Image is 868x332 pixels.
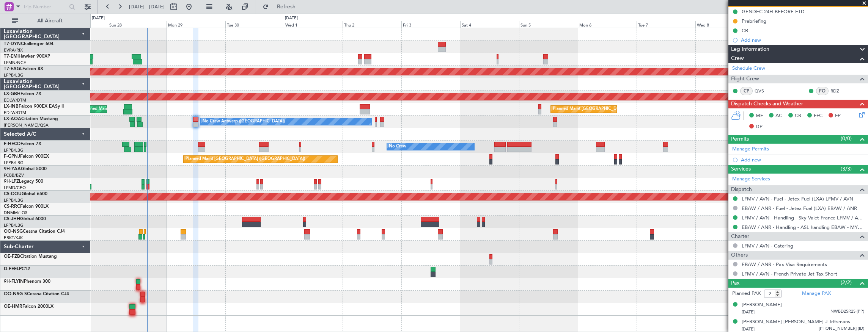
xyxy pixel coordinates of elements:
[4,192,22,196] span: CS-DOU
[4,292,69,296] a: OO-NSG SCessna Citation CJ4
[4,267,30,271] a: D-FEELPC12
[756,123,763,131] span: DP
[731,135,749,144] span: Permits
[741,37,864,43] div: Add new
[4,217,46,221] a: CS-JHHGlobal 6000
[4,229,65,234] a: OO-NSGCessna Citation CJ4
[742,8,805,15] div: GENDEC 24H BEFORE ETD
[4,147,24,153] a: LFPB/LBG
[4,97,26,103] a: EDLW/DTM
[167,21,225,28] div: Mon 29
[4,42,21,46] span: T7-DYN
[4,292,27,296] span: OO-NSG S
[4,67,22,71] span: T7-EAGL
[4,204,49,209] a: CS-RRCFalcon 900LX
[732,175,770,183] a: Manage Services
[203,116,285,127] div: No Crew Antwerp ([GEOGRAPHIC_DATA])
[4,154,20,159] span: F-GPNJ
[4,154,49,159] a: F-GPNJFalcon 900EX
[4,304,53,309] a: OE-HMRFalcon 2000LX
[740,87,753,95] div: CP
[731,165,751,174] span: Services
[4,117,21,121] span: LX-AOA
[4,167,47,171] a: 9H-YAAGlobal 5000
[4,122,49,128] a: [PERSON_NAME]/QSA
[731,251,748,260] span: Others
[731,279,739,288] span: Pax
[4,167,21,171] span: 9H-YAA
[4,72,24,78] a: LFPB/LBG
[819,326,864,332] span: [PHONE_NUMBER] (ID)
[4,197,24,203] a: LFPB/LBG
[8,15,82,27] button: All Aircraft
[795,112,801,120] span: CR
[731,100,803,108] span: Dispatch Checks and Weather
[4,92,41,96] a: LX-GBHFalcon 7X
[731,45,769,54] span: Leg Information
[4,110,26,116] a: EDLW/DTM
[742,301,782,309] div: [PERSON_NAME]
[284,21,343,28] div: Wed 1
[4,67,43,71] a: T7-EAGLFalcon 8X
[731,75,759,83] span: Flight Crew
[742,309,755,315] span: [DATE]
[270,4,302,9] span: Refresh
[4,160,24,166] a: LFPB/LBG
[4,172,24,178] a: FCBB/BZV
[460,21,519,28] div: Sat 4
[731,232,749,241] span: Charter
[731,185,752,194] span: Dispatch
[225,21,284,28] div: Tue 30
[742,318,850,326] div: [PERSON_NAME] [PERSON_NAME] J Tritsmans
[129,3,165,10] span: [DATE] - [DATE]
[389,141,406,152] div: No Crew
[108,21,167,28] div: Sun 28
[695,21,754,28] div: Wed 8
[841,135,852,143] span: (0/0)
[401,21,460,28] div: Fri 3
[343,21,401,28] div: Thu 2
[742,196,853,202] a: LFMV / AVN - Fuel - Jetex Fuel (LXA) LFMV / AVN
[4,104,64,109] a: LX-INBFalcon 900EX EASy II
[732,146,769,153] a: Manage Permits
[4,235,23,241] a: EBKT/KJK
[4,47,23,53] a: EVRA/RIX
[4,229,23,234] span: OO-NSG
[4,217,20,221] span: CS-JHH
[814,112,822,120] span: FFC
[4,254,57,259] a: OE-FZBCitation Mustang
[578,21,637,28] div: Mon 6
[4,204,20,209] span: CS-RRC
[841,279,852,287] span: (2/2)
[4,222,24,228] a: LFPB/LBG
[755,88,772,94] a: QVS
[4,54,19,59] span: T7-EMI
[637,21,695,28] div: Tue 7
[4,54,50,59] a: T7-EMIHawker 900XP
[742,243,793,249] a: LFMV / AVN - Catering
[92,15,105,22] div: [DATE]
[4,192,47,196] a: CS-DOUGlobal 6500
[4,142,20,146] span: F-HECD
[742,215,864,221] a: LFMV / AVN - Handling - Sky Valet France LFMV / AVN **MY HANDLING**
[830,88,848,94] a: RDZ
[4,279,50,284] a: 9H-FLYINPhenom 300
[830,309,864,315] span: NWBD25R25 (PP)
[553,103,672,115] div: Planned Maint [GEOGRAPHIC_DATA] ([GEOGRAPHIC_DATA])
[742,18,766,24] div: Prebriefing
[731,54,744,63] span: Crew
[4,267,19,271] span: D-FEEL
[4,210,27,216] a: DNMM/LOS
[742,205,857,211] a: EBAW / ANR - Fuel - Jetex Fuel (LXA) EBAW / ANR
[742,326,755,332] span: [DATE]
[816,87,829,95] div: FO
[4,279,24,284] span: 9H-FLYIN
[775,112,782,120] span: AC
[259,1,305,13] button: Refresh
[742,261,827,268] a: EBAW / ANR - Pax Visa Requirements
[23,1,67,13] input: Trip Number
[4,60,26,66] a: LFMN/NCE
[4,117,58,121] a: LX-AOACitation Mustang
[186,153,305,165] div: Planned Maint [GEOGRAPHIC_DATA] ([GEOGRAPHIC_DATA])
[4,304,22,309] span: OE-HMR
